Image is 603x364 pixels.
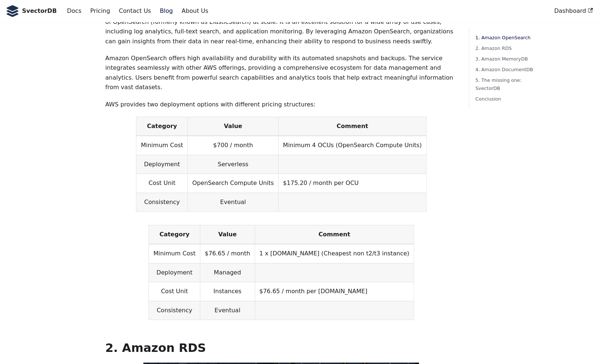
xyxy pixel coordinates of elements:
[136,136,188,155] td: Minimum Cost
[188,136,279,155] td: $700 / month
[149,225,200,244] th: Category
[136,174,188,193] td: Cost Unit
[200,225,255,244] th: Value
[105,8,457,47] p: Amazon OpenSearch is a robust, fully managed service designed to simplify the deployment, securit...
[149,282,200,301] td: Cost Unit
[136,117,188,136] th: Category
[278,117,426,136] th: Comment
[188,174,279,193] td: OpenSearch Compute Units
[188,117,279,136] th: Value
[105,54,457,92] p: Amazon OpenSearch offers high availability and durability with its automated snapshots and backup...
[86,5,115,17] a: Pricing
[475,95,535,103] a: Conclusion
[149,263,200,282] td: Deployment
[255,282,414,301] td: $76.65 / month per [DOMAIN_NAME]
[255,225,414,244] th: Comment
[149,244,200,263] td: Minimum Cost
[475,76,535,92] a: 5. The missing one: SvectorDB
[22,6,57,16] b: SvectorDB
[550,5,597,17] a: Dashboard
[475,55,535,63] a: 3. Amazon MemoryDB
[6,5,57,17] a: SvectorDB LogoSvectorDB
[105,341,457,355] h2: 2. Amazon RDS
[188,193,279,211] td: Eventual
[475,66,535,73] a: 4. Amazon DocumentDB
[278,174,426,193] td: $175.20 / month per OCU
[200,263,255,282] td: Managed
[105,100,457,109] p: AWS provides two deployment options with different pricing structures:
[149,301,200,320] td: Consistency
[200,244,255,263] td: $76.65 / month
[200,282,255,301] td: Instances
[255,244,414,263] td: 1 x [DOMAIN_NAME] (Cheapest non t2/t3 instance)
[6,5,19,17] img: SvectorDB Logo
[177,5,212,17] a: About Us
[475,44,535,52] a: 2. Amazon RDS
[155,5,177,17] a: Blog
[136,193,188,211] td: Consistency
[475,34,535,41] a: 1. Amazon OpenSearch
[200,301,255,320] td: Eventual
[136,155,188,174] td: Deployment
[62,5,86,17] a: Docs
[278,136,426,155] td: Minimum 4 OCUs (OpenSearch Compute Units)
[188,155,279,174] td: Serverless
[114,5,155,17] a: Contact Us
